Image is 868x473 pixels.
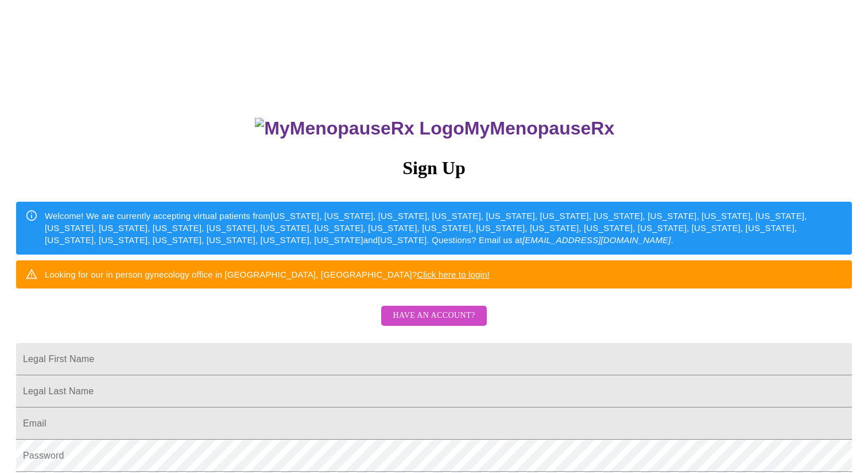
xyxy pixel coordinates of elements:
[393,309,475,323] span: Have an account?
[381,306,486,326] button: Have an account?
[45,264,490,285] div: Looking for our in person gynecology office in [GEOGRAPHIC_DATA], [GEOGRAPHIC_DATA]?
[45,205,843,251] div: Welcome! We are currently accepting virtual patients from [US_STATE], [US_STATE], [US_STATE], [US...
[378,318,489,328] a: Have an account?
[522,235,671,245] em: [EMAIL_ADDRESS][DOMAIN_NAME]
[255,118,464,139] img: MyMenopauseRx Logo
[417,270,490,279] a: Click here to login!
[16,157,852,179] h3: Sign Up
[18,118,852,139] h3: MyMenopauseRx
